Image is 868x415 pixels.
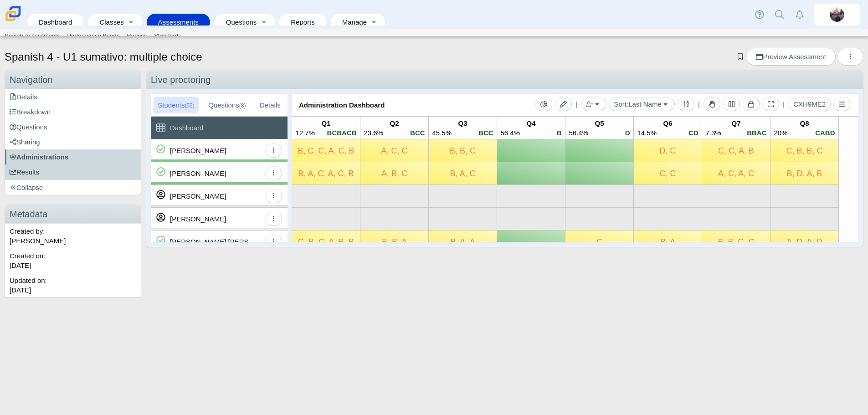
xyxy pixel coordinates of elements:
[707,235,765,248] div: B, B, C, C
[365,167,424,180] div: A, B, C
[5,134,141,149] a: Sharing
[365,144,424,157] div: A, C, C
[327,129,357,137] span: BCBACB
[4,17,23,25] a: Carmen School of Science & Technology
[698,100,700,108] span: |
[775,144,834,157] div: C, B, B, C
[368,14,380,31] a: Toggle expanded
[775,167,834,180] div: B, D, A, B
[535,97,552,111] button: Toggle Reporting
[569,128,588,138] div: 56.4%
[833,97,850,111] button: Toggle Menu
[63,29,123,43] a: Performance Bands
[702,117,770,139] a: Q7
[5,205,141,224] h3: Metadata
[707,167,765,180] div: A, C, A, C
[204,97,250,113] div: Questions
[500,128,520,138] div: 56.4%
[10,168,39,176] span: Results
[625,129,630,137] span: D
[569,118,630,128] div: Q5
[774,128,787,138] div: 20%
[705,118,766,128] div: Q7
[364,118,425,128] div: Q2
[170,162,226,184] div: [PERSON_NAME]
[170,185,226,207] div: [PERSON_NAME]
[790,5,810,25] a: Alerts
[151,14,205,31] a: Assessments
[500,118,561,128] div: Q4
[10,261,31,269] time: Sep 29, 2024 at 10:25 AM
[815,129,835,137] span: CABD
[185,102,194,109] small: (55)
[638,167,697,180] div: C, C
[4,4,23,23] img: Carmen School of Science & Technology
[705,128,721,138] div: 7.3%
[123,29,150,43] a: Rubrics
[360,117,428,139] a: Q2
[638,144,697,157] div: D, C
[10,286,31,294] time: Sep 29, 2024 at 10:25 AM
[170,231,257,253] div: [PERSON_NAME] [PERSON_NAME]
[10,184,43,191] span: Collapse
[92,14,124,31] a: Classes
[239,102,246,109] small: (8)
[5,224,141,248] div: Created by: [PERSON_NAME]
[814,4,860,26] a: britta.barnhart.NdZ84j
[638,235,697,248] div: B, A
[10,75,53,85] span: Navigation
[256,97,285,113] div: Details
[170,117,203,139] div: Dashboard
[746,48,835,66] a: Preview Assessment
[5,89,141,104] a: Details
[609,97,675,111] button: Sort:Last Name
[10,138,40,146] span: Sharing
[497,117,565,139] a: Q4
[783,100,785,108] span: |
[295,118,356,128] div: Q1
[432,118,493,128] div: Q3
[257,14,270,31] a: Toggle expanded
[10,108,51,116] span: Breakdown
[365,235,424,248] div: B, B, A
[747,129,766,137] span: BBAC
[297,167,355,180] div: B, A, C, A, C, B
[297,235,355,248] div: C, B, C, A, B, B
[628,100,662,108] span: Last Name
[793,100,826,108] span: CXH9ME2
[5,104,141,119] a: Breakdown
[775,235,834,248] div: A, D, A, D
[5,164,141,179] a: Results
[335,14,368,31] a: Manage
[634,117,702,139] a: Q6
[788,97,831,111] button: CXH9ME2
[433,167,492,180] div: B, A, C
[478,129,493,137] span: BCC
[10,123,47,131] span: Questions
[170,139,226,162] div: [PERSON_NAME]
[774,118,835,128] div: Q8
[5,149,141,164] a: Administrations
[5,248,141,273] div: Created on:
[125,14,138,31] a: Toggle expanded
[297,144,355,157] div: B, C, C, A, C, B
[837,48,863,66] button: More options
[10,153,68,161] span: Administrations
[637,118,698,128] div: Q6
[429,117,497,139] a: Q3
[830,7,844,22] img: britta.barnhart.NdZ84j
[170,208,226,230] div: [PERSON_NAME]
[557,129,562,137] span: B
[292,117,360,139] a: Q1
[707,144,765,157] div: C, C, A, B
[433,235,492,248] div: B, A, A
[154,97,199,113] div: Students
[5,180,141,195] a: Collapse
[410,129,425,137] span: BCC
[770,117,838,139] a: Q8
[756,53,826,61] span: Preview Assessment
[432,128,452,138] div: 45.5%
[146,71,863,89] div: Live proctoring
[575,100,577,108] span: |
[150,29,185,43] a: Standards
